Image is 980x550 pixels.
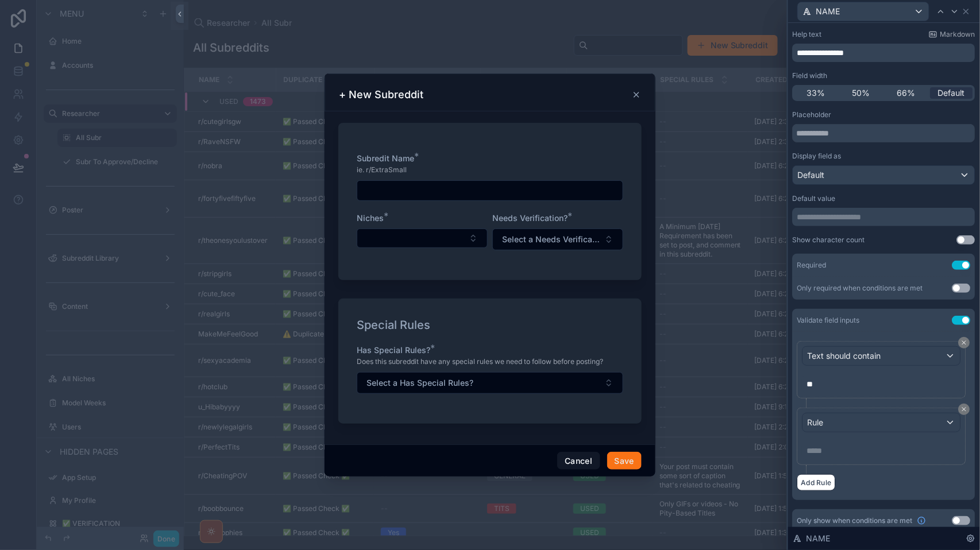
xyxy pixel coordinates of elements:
label: Default value [793,194,836,203]
button: Select Button [357,372,623,394]
label: Display field as [793,152,842,161]
span: Has Special Rules? [357,345,430,355]
button: Select Button [357,228,488,248]
span: 33% [807,87,825,99]
span: Needs Verification? [492,213,568,223]
span: Rule [808,417,824,427]
span: Default [938,87,965,99]
span: 66% [897,87,916,99]
span: Select a Needs Verification? [502,234,600,245]
span: Does this subreddit have any special rules we need to follow before posting? [357,357,603,366]
span: Subredit Name [357,153,414,163]
span: Select a Has Special Rules? [366,377,473,389]
div: scrollable content [793,44,975,62]
button: Rule [802,413,961,432]
div: Validate field inputs [797,316,860,325]
button: Add Rule [797,474,836,491]
span: Markdown [940,30,975,39]
label: Field width [793,71,828,80]
h3: + New Subreddit [339,88,423,102]
button: NAME [797,2,929,21]
button: Default [793,165,975,185]
span: NAME [816,6,840,17]
button: Text should contain [802,346,961,366]
span: 50% [852,87,870,99]
div: Show character count [793,235,865,245]
button: Select Button [492,228,623,250]
span: Only show when conditions are met [797,516,913,525]
h1: Special Rules [357,317,430,333]
label: Placeholder [793,110,832,119]
span: ie. r/ExtraSmall [357,165,407,175]
span: NAME [807,533,831,544]
div: Required [797,261,827,270]
span: Default [798,169,825,181]
button: Cancel [557,452,600,470]
span: Text should contain [808,350,881,362]
button: Save [607,452,642,470]
span: Niches [357,213,384,223]
label: Help text [793,30,822,39]
div: Only required when conditions are met [797,284,923,293]
a: Markdown [929,30,975,39]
